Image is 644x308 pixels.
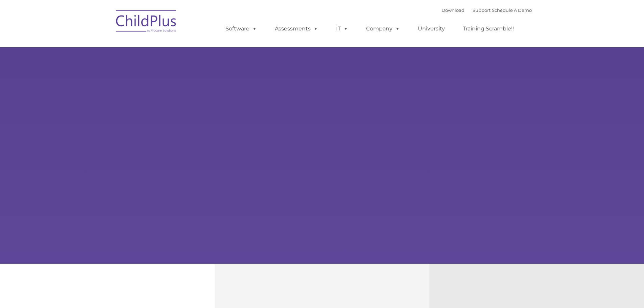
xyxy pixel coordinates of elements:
[473,7,491,13] a: Support
[456,22,521,35] a: Training Scramble!!
[268,22,325,35] a: Assessments
[113,5,180,39] img: ChildPlus by Procare Solutions
[442,7,464,13] a: Download
[411,22,452,35] a: University
[492,7,532,13] a: Schedule A Demo
[442,7,532,13] font: |
[329,22,355,35] a: IT
[359,22,407,35] a: Company
[219,22,264,35] a: Software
